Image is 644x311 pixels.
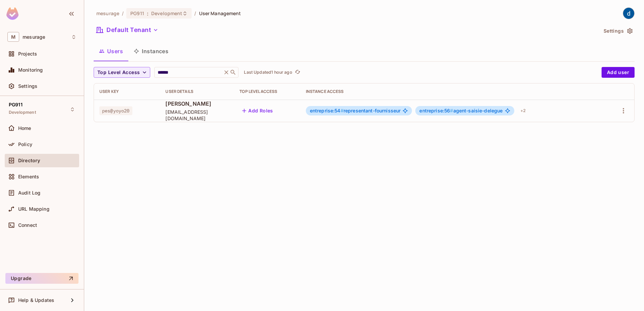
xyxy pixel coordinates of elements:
span: the active workspace [96,10,119,16]
span: PG911 [130,10,144,16]
img: SReyMgAAAABJRU5ErkJggg== [6,7,19,20]
div: User Details [165,89,229,94]
span: Development [151,10,182,16]
span: Policy [18,142,32,147]
span: Projects [18,51,37,57]
span: User Management [199,10,241,16]
div: User Key [99,89,155,94]
span: # [450,108,453,113]
span: [PERSON_NAME] [165,100,229,107]
span: Elements [18,174,39,179]
li: / [194,10,196,16]
span: Monitoring [18,67,43,73]
button: Instances [128,43,174,60]
span: Top Level Access [97,68,140,77]
div: + 2 [518,105,528,116]
span: Settings [18,83,37,89]
button: Default Tenant [94,25,161,35]
span: agent-saisie-delegue [419,108,503,113]
span: Connect [18,222,37,228]
span: Help & Updates [18,298,54,303]
button: Upgrade [5,273,78,284]
span: : [147,11,149,16]
div: Instance Access [306,89,601,94]
span: entreprise:56 [419,108,453,113]
button: Users [94,43,128,60]
button: refresh [294,68,302,76]
span: # [341,108,344,113]
button: Top Level Access [94,67,150,78]
span: refresh [295,69,300,76]
p: Last Updated 1 hour ago [244,70,292,75]
li: / [122,10,124,16]
button: Add user [602,67,635,78]
span: [EMAIL_ADDRESS][DOMAIN_NAME] [165,109,229,122]
span: M [7,32,19,42]
span: Home [18,126,31,131]
span: PG911 [9,102,23,107]
span: Development [9,110,36,115]
span: representant-fournisseur [310,108,401,113]
span: Click to refresh data [292,68,302,76]
button: Settings [601,26,635,36]
span: URL Mapping [18,206,50,212]
span: Workspace: mesurage [23,34,45,40]
span: Audit Log [18,190,40,196]
button: Add Roles [239,105,276,116]
span: Directory [18,158,40,163]
img: dev 911gcl [623,8,634,19]
span: pes@yoyo20 [99,106,132,115]
span: entreprise:54 [310,108,344,113]
div: Top Level Access [239,89,295,94]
